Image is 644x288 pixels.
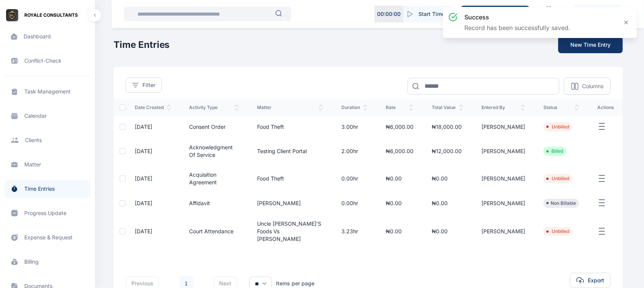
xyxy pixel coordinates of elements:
[432,123,462,130] span: ₦18,000.00
[189,123,226,130] a: Consent Order
[142,81,155,89] span: Filter
[472,165,534,192] td: [PERSON_NAME]
[597,104,614,111] span: actions
[546,200,576,206] li: Non Billable
[5,27,90,46] a: dashboard
[472,116,534,138] td: [PERSON_NAME]
[189,228,234,234] a: Court Attendance
[5,253,90,271] a: billing
[126,214,180,249] td: [DATE]
[386,200,402,206] span: ₦0.00
[546,148,563,154] li: Billed
[386,175,402,182] span: ₦0.00
[564,78,611,95] button: Columns
[126,165,180,192] td: [DATE]
[248,116,332,138] td: Food theft
[5,204,90,222] a: progress update
[5,155,90,174] a: matter
[189,104,239,111] span: Activity Type
[432,200,448,206] span: ₦0.00
[472,214,534,249] td: [PERSON_NAME]
[5,180,90,198] a: time entries
[546,228,569,234] li: Unbilled
[276,280,315,287] div: Items per page
[248,165,332,192] td: Food theft
[189,144,233,158] a: Acknowledgment of Service
[464,13,570,22] h3: success
[126,116,180,138] td: [DATE]
[386,104,414,111] span: Rate
[386,148,414,154] span: ₦6,000.00
[588,277,604,284] span: Export
[126,78,162,93] button: Filter
[582,82,603,90] p: Columns
[5,52,90,70] a: conflict-check
[432,175,448,182] span: ₦0.00
[5,131,90,149] a: clients
[341,123,358,130] span: 3.00hr
[248,138,332,165] td: Testing client portal
[341,175,358,182] span: 0.00hr
[432,228,448,234] span: ₦0.00
[377,10,401,18] p: 00 : 00 : 00
[248,214,332,249] td: Uncle [PERSON_NAME]'s Foods vs [PERSON_NAME]
[386,123,414,130] span: ₦6,000.00
[341,148,358,154] span: 2.00hr
[472,192,534,214] td: [PERSON_NAME]
[341,104,368,111] span: Duration
[126,138,180,165] td: [DATE]
[248,192,332,214] td: [PERSON_NAME]
[5,107,90,125] a: calendar
[24,11,78,19] span: ROYALE CONSULTANTS
[189,200,210,206] a: Affidavit
[418,10,447,18] span: Start Timer
[341,200,358,206] span: 0.00hr
[126,192,180,214] td: [DATE]
[403,6,453,22] button: Start Timer
[432,104,463,111] span: Total Value
[464,23,570,32] p: Record has been successfully saved.
[189,171,217,185] a: Acquisition Agreement
[386,228,402,234] span: ₦0.00
[546,176,569,182] li: Unbilled
[546,124,569,130] li: Unbilled
[536,3,562,25] a: Calendar
[5,228,90,247] a: expense & request
[5,82,90,101] a: task management
[114,39,170,51] h2: Time Entries
[135,104,171,111] span: Date Created
[543,104,579,111] span: status
[481,104,525,111] span: Entered By
[570,273,611,288] button: Export
[341,228,358,234] span: 3.23hr
[257,104,323,111] span: Matter
[432,148,462,154] span: ₦12,000.00
[472,138,534,165] td: [PERSON_NAME]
